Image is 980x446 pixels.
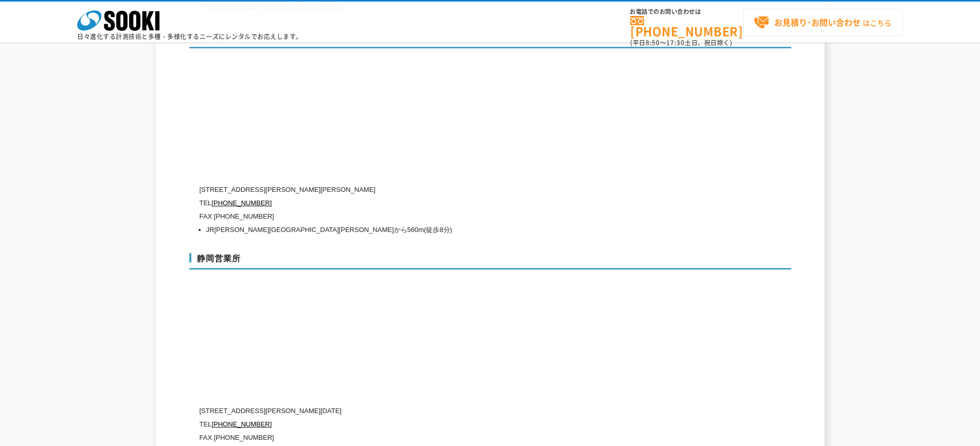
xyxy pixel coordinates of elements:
[666,38,685,47] span: 17:30
[630,9,743,15] span: お電話でのお問い合わせは
[200,418,693,431] p: TEL
[200,404,693,418] p: [STREET_ADDRESS][PERSON_NAME][DATE]
[743,9,903,36] a: お見積り･お問い合わせはこちら
[200,197,693,210] p: TEL
[211,420,272,428] a: [PHONE_NUMBER]
[646,38,660,47] span: 8:50
[200,431,693,444] p: FAX [PHONE_NUMBER]
[630,16,743,37] a: [PHONE_NUMBER]
[200,210,693,223] p: FAX [PHONE_NUMBER]
[77,33,302,40] p: 日々進化する計測技術と多種・多様化するニーズにレンタルでお応えします。
[206,223,693,237] li: JR[PERSON_NAME][GEOGRAPHIC_DATA][PERSON_NAME]から560m(徒歩8分)
[630,38,732,47] span: (平日 ～ 土日、祝日除く)
[211,199,272,207] a: [PHONE_NUMBER]
[200,183,693,197] p: [STREET_ADDRESS][PERSON_NAME][PERSON_NAME]
[774,16,861,28] strong: お見積り･お問い合わせ
[189,253,791,270] h3: 静岡営業所
[754,15,892,30] span: はこちら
